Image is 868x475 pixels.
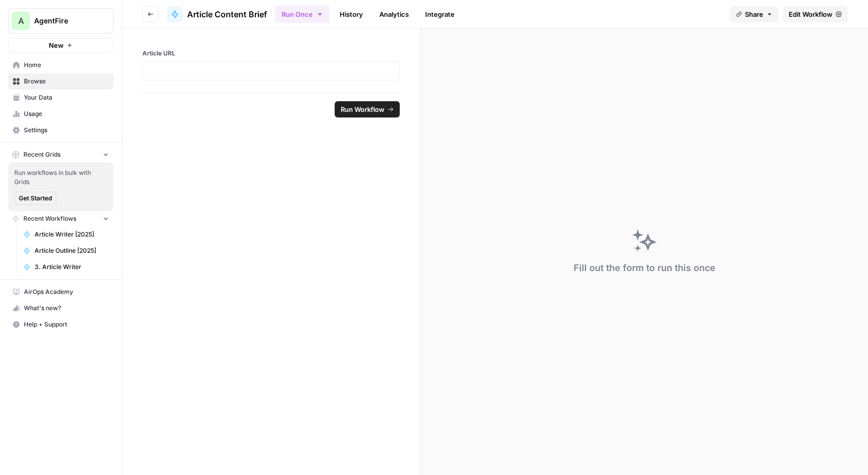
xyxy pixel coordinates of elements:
[8,73,113,90] a: Browse
[8,38,113,53] button: New
[8,90,113,106] a: Your Data
[8,106,113,122] a: Usage
[23,150,61,159] span: Recent Grids
[745,9,763,19] span: Share
[335,101,400,117] button: Run Workflow
[8,211,113,226] button: Recent Workflows
[24,77,109,86] span: Browse
[142,49,400,58] label: Article URL
[8,8,113,34] button: Workspace: AgentFire
[783,6,848,22] a: Edit Workflow
[573,261,715,275] div: Fill out the form to run this once
[9,301,113,316] div: What's new?
[187,8,267,20] span: Article Content Brief
[8,147,113,162] button: Recent Grids
[24,109,109,118] span: Usage
[35,262,109,272] span: 3. Article Writer
[419,6,461,22] a: Integrate
[8,122,113,138] a: Settings
[789,9,832,19] span: Edit Workflow
[24,93,109,102] span: Your Data
[18,15,24,27] span: A
[24,287,109,296] span: AirOps Academy
[34,16,96,26] span: AgentFire
[8,316,113,333] button: Help + Support
[19,259,113,275] a: 3. Article Writer
[35,246,109,255] span: Article Outline [2025]
[24,320,109,329] span: Help + Support
[14,192,56,205] button: Get Started
[373,6,415,22] a: Analytics
[35,230,109,239] span: Article Writer [2025]
[49,40,64,50] span: New
[19,226,113,243] a: Article Writer [2025]
[341,104,384,114] span: Run Workflow
[19,243,113,259] a: Article Outline [2025]
[24,126,109,135] span: Settings
[19,194,52,203] span: Get Started
[167,6,267,22] a: Article Content Brief
[275,6,330,23] button: Run Once
[8,300,113,316] button: What's new?
[8,57,113,73] a: Home
[14,168,107,187] span: Run workflows in bulk with Grids
[730,6,779,22] button: Share
[334,6,369,22] a: History
[23,214,76,223] span: Recent Workflows
[8,284,113,300] a: AirOps Academy
[24,61,109,70] span: Home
